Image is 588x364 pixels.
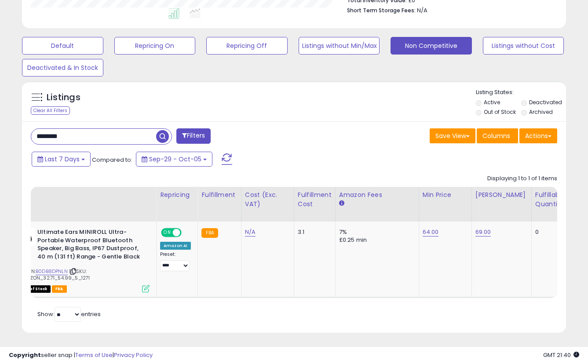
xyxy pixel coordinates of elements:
div: Fulfillment [201,190,237,200]
button: Actions [519,128,557,143]
div: Fulfillment Cost [298,190,332,209]
a: Terms of Use [75,351,113,359]
span: | SKU: CFK_ZON_32.71_54.99_5_1271 [18,268,90,281]
button: Repricing Off [206,37,288,55]
span: 2025-10-13 21:40 GMT [543,351,579,359]
div: Cost (Exc. VAT) [245,190,290,209]
div: £0.25 min [339,236,412,244]
strong: Copyright [9,351,41,359]
label: Archived [529,108,553,116]
span: Columns [482,131,510,140]
div: Min Price [423,190,468,200]
button: Listings without Cost [483,37,564,55]
small: Amazon Fees. [339,200,344,207]
label: Deactivated [529,98,562,106]
div: [PERSON_NAME] [475,190,528,200]
div: Fulfillable Quantity [535,190,566,209]
div: Preset: [160,251,191,271]
div: Clear All Filters [31,106,70,115]
button: Save View [430,128,475,143]
span: Compared to: [92,156,132,164]
span: Last 7 Days [45,155,80,164]
button: Columns [477,128,518,143]
a: B0DB8DPNLN [36,268,68,275]
span: OFF [180,229,194,237]
button: Sep-29 - Oct-05 [136,152,212,167]
div: Title [15,190,153,200]
p: Listing States: [476,88,566,97]
a: N/A [245,228,256,237]
div: 3.1 [298,228,329,236]
button: Listings without Min/Max [299,37,380,55]
button: Default [22,37,103,55]
a: 64.00 [423,228,439,237]
div: seller snap | | [9,351,153,360]
div: 0 [535,228,562,236]
div: Amazon AI [160,242,191,250]
div: Repricing [160,190,194,200]
div: 7% [339,228,412,236]
label: Out of Stock [484,108,516,116]
button: Last 7 Days [32,152,91,167]
span: Show: entries [37,310,101,318]
span: All listings that are currently out of stock and unavailable for purchase on Amazon [18,285,51,293]
a: Privacy Policy [114,351,153,359]
span: N/A [417,6,427,15]
button: Deactivated & In Stock [22,59,103,76]
span: Sep-29 - Oct-05 [149,155,201,164]
small: FBA [201,228,218,238]
a: 69.00 [475,228,491,237]
b: Ultimate Ears MINIROLL Ultra-Portable Waterproof Bluetooth Speaker, Big Bass, IP67 Dustproof, 40 ... [37,228,144,263]
span: ON [162,229,173,237]
button: Filters [176,128,211,144]
b: Short Term Storage Fees: [347,7,416,14]
div: Amazon Fees [339,190,415,200]
h5: Listings [47,91,80,104]
div: Displaying 1 to 1 of 1 items [487,175,557,183]
label: Active [484,98,500,106]
span: FBA [52,285,67,293]
button: Non Competitive [391,37,472,55]
button: Repricing On [114,37,196,55]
